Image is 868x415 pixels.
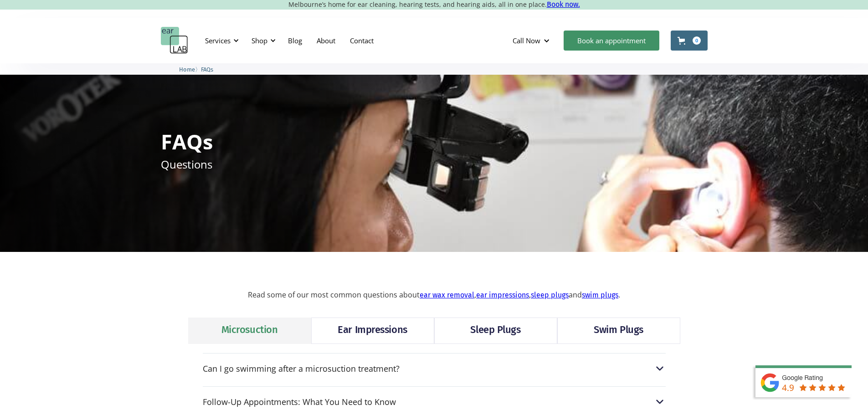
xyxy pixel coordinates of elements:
div: Can I go swimming after a microsuction treatment? [203,363,666,374]
a: Book an appointment [564,31,659,51]
div: Services [205,36,231,45]
div: 0 [693,36,701,45]
div: Can I go swimming after a microsuction treatment? [203,364,400,373]
div: Ear Impressions [338,323,407,337]
div: Follow-Up Appointments: What You Need to Know [203,397,396,406]
div: Microsuction [221,323,278,337]
a: home [161,27,188,54]
li: 〉 [179,65,201,74]
p: Read some of our most common questions about , , and . [18,291,850,299]
a: FAQs [201,65,213,73]
a: Open cart [671,31,708,51]
div: Call Now [505,27,559,54]
span: Home [179,66,195,73]
div: Services [200,27,241,54]
a: About [309,27,343,54]
a: ear impressions [476,291,529,299]
span: FAQs [201,66,213,73]
a: ear wax removal [420,291,474,299]
h1: FAQs [161,131,213,152]
a: Blog [281,27,309,54]
a: Home [179,65,195,73]
div: Shop [252,36,267,45]
a: Contact [343,27,381,54]
a: swim plugs [582,291,618,299]
p: Questions [161,156,212,172]
div: Swim Plugs [594,323,643,337]
div: Sleep Plugs [470,323,520,337]
div: Follow-Up Appointments: What You Need to Know [203,396,666,408]
div: Call Now [513,36,540,45]
div: Shop [246,27,278,54]
a: sleep plugs [531,291,569,299]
